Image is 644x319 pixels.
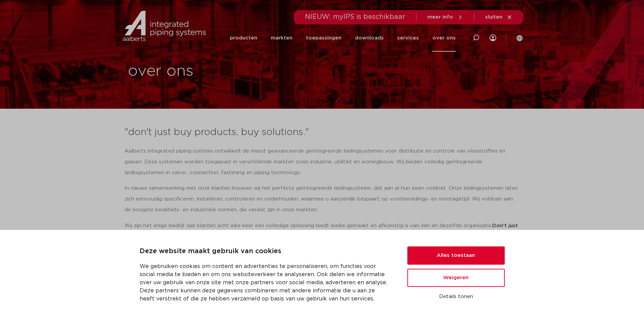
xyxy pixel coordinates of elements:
button: Alles toestaan [407,246,505,265]
h1: over ons [128,60,319,82]
div: my IPS [490,24,496,52]
a: producten [230,24,257,52]
span: NIEUW: myIPS is beschikbaar [305,14,405,20]
p: Wij zijn het enige bedrijf dat klanten echt elke keer een volledige oplossing biedt welke gemaakt... [124,220,520,242]
button: Weigeren [407,269,505,287]
a: toepassingen [306,24,341,52]
p: Aalberts integrated piping systems ontwikkelt de meest geavanceerde geïntegreerde leidingsystemen... [124,146,520,178]
a: services [397,24,419,52]
a: markten [271,24,292,52]
a: meer info [427,14,463,20]
a: over ons [432,24,456,52]
h3: "don't just buy products, buy solutions." [124,126,520,139]
a: downloads [355,24,384,52]
a: sluiten [485,14,512,20]
span: meer info [427,15,453,20]
button: Details tonen [407,291,505,302]
p: Deze website maakt gebruik van cookies [140,246,391,257]
p: In nauwe samenwerking met onze klanten bouwen wij het perfecte geïntegreerde leidingsysteem, dat ... [124,183,520,215]
p: We gebruiken cookies om content en advertenties te personaliseren, om functies voor social media ... [140,262,391,303]
nav: Menu [230,24,456,52]
span: sluiten [485,15,502,20]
